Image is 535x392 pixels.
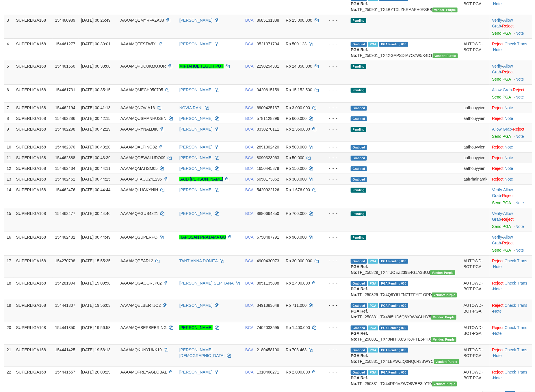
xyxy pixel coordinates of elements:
a: Note [505,145,513,149]
span: AAAAMQTACU241295 [120,177,162,181]
a: Reject [502,24,514,28]
a: Allow Grab [492,18,513,28]
a: Verify [492,18,502,23]
a: Note [515,31,524,36]
span: AAAAMQUSMANHUSEN [120,116,166,121]
td: aafPhalnarak [461,174,490,184]
span: PGA Pending [379,42,408,47]
a: Check Trans [505,42,527,46]
a: Reject [492,303,504,308]
td: SUPERLIGA168 [14,102,53,113]
span: 154462286 [55,116,75,121]
td: 8 [4,113,14,124]
span: Grabbed [351,156,367,161]
span: Rp 500.123 [286,42,306,46]
span: · [492,127,513,131]
td: · [490,113,532,124]
a: Note [493,264,502,269]
span: AAAAMQRYNALDIK [120,127,158,131]
td: · · [490,232,532,255]
span: 154462298 [55,127,75,131]
span: [DATE] 00:26:49 [81,18,110,23]
span: Copy 2891302420 to clipboard [257,145,279,149]
td: 16 [4,232,14,255]
span: 154461731 [55,88,75,92]
span: 154461277 [55,42,75,46]
span: [DATE] 00:42:15 [81,116,110,121]
span: Marked by aafnonsreyleab [368,281,378,286]
a: Note [515,95,524,99]
span: Marked by aafmaleo [368,42,378,47]
span: Marked by aafmaleo [368,259,378,264]
td: SUPERLIGA168 [14,15,53,38]
td: AUTOWD-BOT-PGA [461,278,490,300]
span: Vendor URL: https://trx4.1velocity.biz [430,270,455,275]
td: · [490,174,532,184]
span: BCA [245,18,253,23]
td: SUPERLIGA168 [14,232,53,255]
span: 154270798 [55,259,75,263]
td: SUPERLIGA168 [14,61,53,84]
span: Grabbed [351,42,367,47]
span: BCA [245,88,253,92]
span: Pending [351,64,366,69]
span: Rp 300.000 [286,177,306,181]
td: 10 [4,142,14,152]
a: TANTIANNA DONITA [179,259,218,263]
span: Grabbed [351,177,367,182]
span: 154281994 [55,281,75,285]
span: AAAAMQDEWALUDO09 [120,155,166,160]
a: Reject [492,155,504,160]
span: · [492,211,513,222]
span: BCA [245,166,253,171]
span: Copy 8090323963 to clipboard [257,155,279,160]
a: NOVIA RANI [179,105,203,110]
a: [PERSON_NAME] [179,42,213,46]
a: Note [493,353,502,358]
span: BCA [245,145,253,149]
div: - - - [324,187,346,193]
a: Send PGA [492,31,511,36]
span: Copy 8880664850 to clipboard [257,211,279,216]
a: Reject [492,348,504,352]
span: Copy 8851135898 to clipboard [257,281,279,285]
span: Copy 5781128296 to clipboard [257,116,279,121]
span: 154462476 [55,187,75,192]
td: aafhouyyien [461,113,490,124]
span: BCA [245,127,253,131]
span: Copy 6900425137 to clipboard [257,105,279,110]
div: - - - [324,258,346,264]
a: Reject [492,116,504,121]
td: SUPERLIGA168 [14,113,53,124]
td: · [490,124,532,142]
span: [DATE] 00:44:46 [81,211,110,216]
span: Rp 2.400.000 [286,281,310,285]
a: Note [515,224,524,229]
span: Rp 3.000.000 [286,105,310,110]
td: aafhouyyien [461,152,490,163]
a: Check Trans [505,303,527,308]
td: · [490,163,532,174]
span: AAAAMQPEARL2 [120,259,153,263]
a: Reject [492,259,504,263]
span: Copy 8685131338 to clipboard [257,18,279,23]
span: Grabbed [351,106,367,111]
span: AAAAMQSUPERPO [120,235,157,239]
td: · [490,84,532,102]
span: BCA [245,259,253,263]
span: Rp 24.350.000 [286,64,312,68]
td: · · [490,278,532,300]
span: Rp 15.152.500 [286,88,312,92]
td: AUTOWD-BOT-PGA [461,255,490,278]
a: Reject [513,88,525,92]
td: · [490,102,532,113]
td: SUPERLIGA168 [14,184,53,208]
span: Rp 150.000 [286,166,306,171]
td: SUPERLIGA168 [14,152,53,163]
span: [DATE] 00:44:49 [81,235,110,239]
span: AAAAMQMECH050705 [120,88,163,92]
td: 15 [4,208,14,232]
a: [PERSON_NAME][DEMOGRAPHIC_DATA] [179,348,225,358]
div: - - - [324,17,346,23]
td: SUPERLIGA168 [14,255,53,278]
